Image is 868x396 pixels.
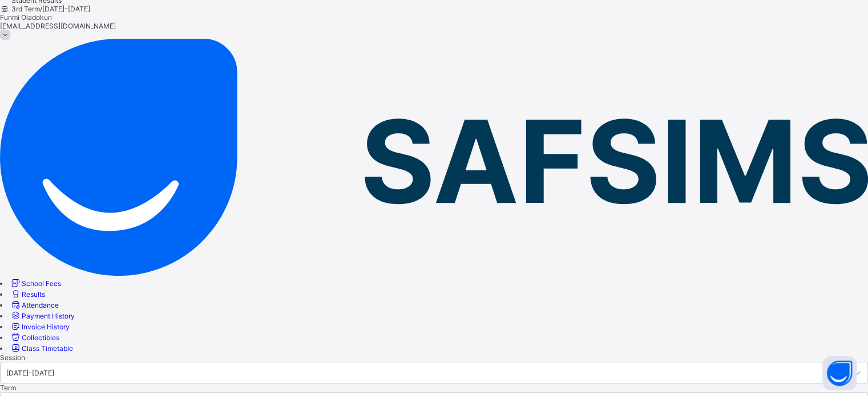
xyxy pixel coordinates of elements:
[10,312,75,320] a: Payment History
[22,344,73,353] span: Class Timetable
[22,322,70,331] span: Invoice History
[10,333,59,342] a: Collectibles
[10,301,59,309] a: Attendance
[22,279,61,288] span: School Fees
[22,290,45,299] span: Results
[10,290,45,299] a: Results
[10,279,61,288] a: School Fees
[10,322,70,331] a: Invoice History
[6,368,54,377] div: [DATE]-[DATE]
[22,301,59,309] span: Attendance
[10,344,73,353] a: Class Timetable
[22,333,59,342] span: Collectibles
[822,356,857,390] button: Open asap
[22,312,75,320] span: Payment History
